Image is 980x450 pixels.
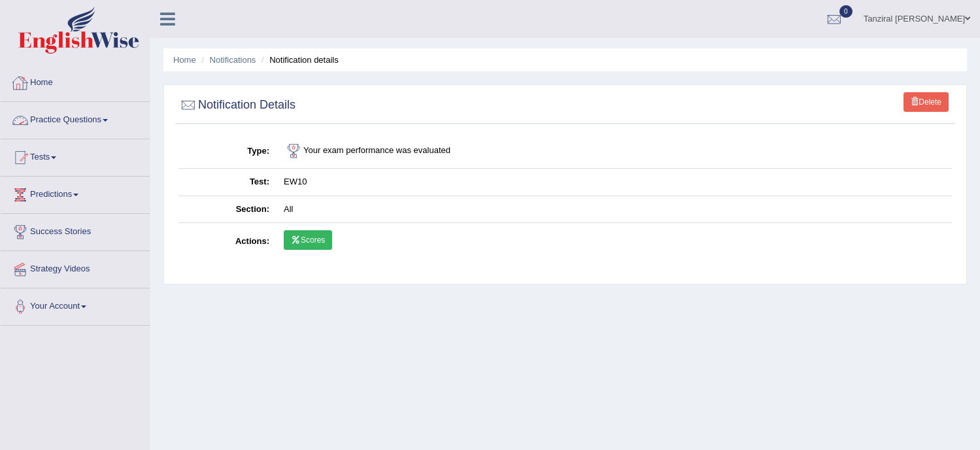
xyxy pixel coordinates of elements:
[1,214,150,247] a: Success Stories
[839,5,853,18] span: 0
[277,169,952,196] td: EW10
[258,54,339,66] li: Notification details
[1,65,150,97] a: Home
[277,196,952,223] td: All
[178,223,277,261] th: Actions
[178,134,277,169] th: Type
[1,288,150,321] a: Your Account
[1,177,150,209] a: Predictions
[1,102,150,135] a: Practice Questions
[1,139,150,172] a: Tests
[284,230,332,250] a: Scores
[277,134,952,169] td: Your exam performance was evaluated
[178,169,277,196] th: Test
[178,196,277,223] th: Section
[173,55,196,65] a: Home
[178,95,296,115] h2: Notification Details
[1,251,150,284] a: Strategy Videos
[904,92,949,112] a: Delete
[210,55,256,65] a: Notifications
